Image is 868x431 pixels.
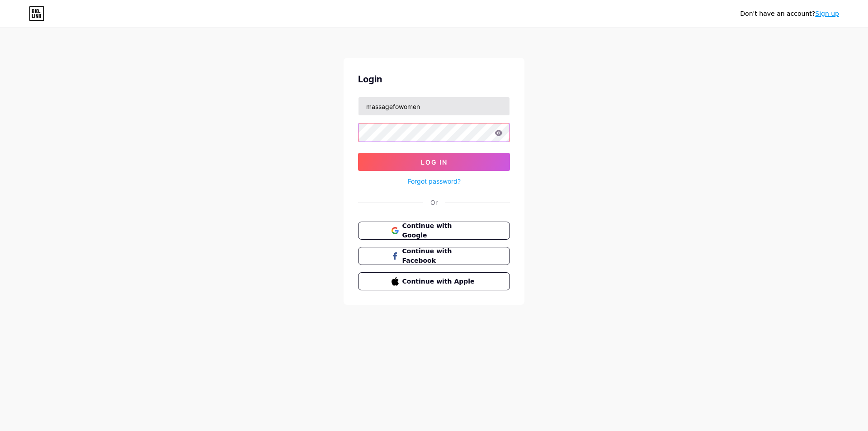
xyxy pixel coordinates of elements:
[358,72,510,86] div: Login
[408,176,461,186] a: Forgot password?
[358,153,510,171] button: Log In
[402,246,477,265] span: Continue with Facebook
[740,9,839,19] div: Don't have an account?
[358,272,510,290] button: Continue with Apple
[430,198,438,207] div: Or
[402,277,477,286] span: Continue with Apple
[815,10,839,17] a: Sign up
[402,221,477,240] span: Continue with Google
[358,247,510,265] button: Continue with Facebook
[359,97,509,115] input: Username
[421,158,448,166] span: Log In
[358,222,510,240] button: Continue with Google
